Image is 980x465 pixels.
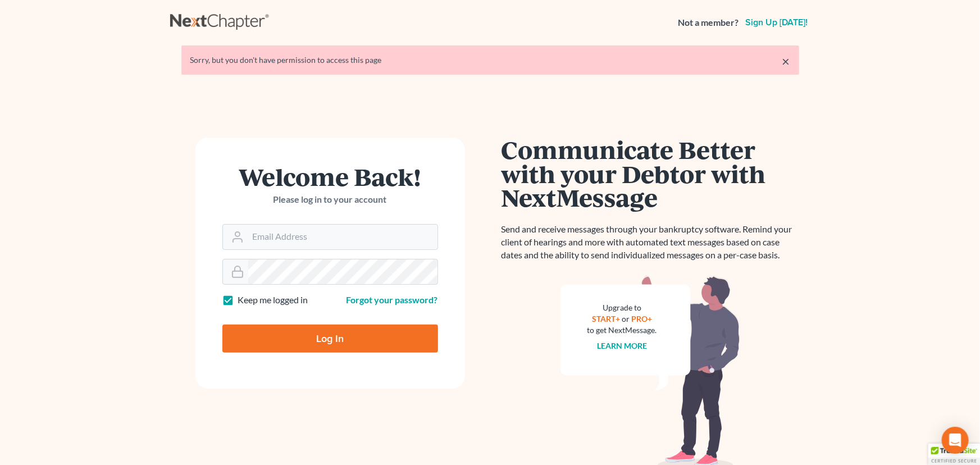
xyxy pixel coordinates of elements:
div: Upgrade to [587,302,657,313]
strong: Not a member? [678,16,739,29]
a: × [782,54,790,68]
div: to get NextMessage. [587,325,657,336]
p: Please log in to your account [222,193,438,206]
label: Keep me logged in [238,294,308,307]
div: Sorry, but you don't have permission to access this page [190,54,790,66]
a: Sign up [DATE]! [744,18,810,27]
span: or [622,314,630,323]
a: START+ [592,314,620,323]
h1: Communicate Better with your Debtor with NextMessage [502,138,799,209]
div: Open Intercom Messenger [942,427,969,454]
a: Learn more [597,341,647,350]
input: Log In [222,325,438,353]
h1: Welcome Back! [222,165,438,189]
input: Email Address [248,225,437,249]
a: PRO+ [631,314,652,323]
p: Send and receive messages through your bankruptcy software. Remind your client of hearings and mo... [502,223,799,262]
div: TrustedSite Certified [928,444,980,465]
a: Forgot your password? [347,294,438,305]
